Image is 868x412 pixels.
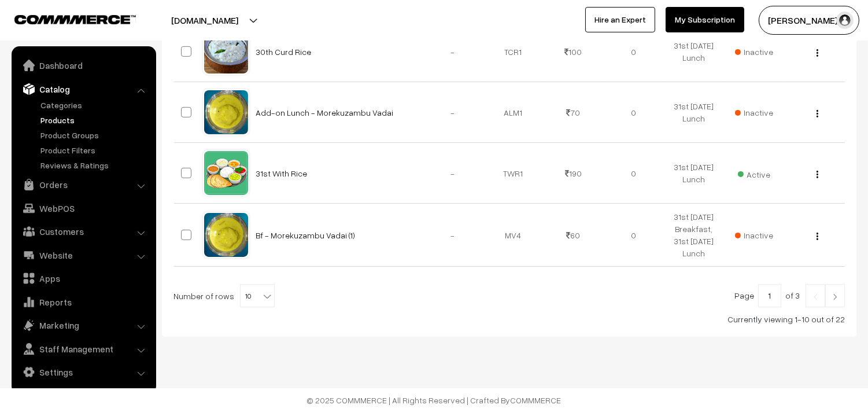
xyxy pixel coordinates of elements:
img: Right [830,293,840,300]
span: Number of rows [173,290,234,302]
a: Product Filters [38,144,152,156]
td: 31st [DATE] Lunch [664,143,724,204]
a: Customers [14,221,152,242]
td: 70 [543,82,603,143]
a: WebPOS [14,198,152,219]
span: Inactive [735,46,773,58]
button: [PERSON_NAME] s… [759,6,859,35]
a: Catalog [14,79,152,100]
a: Orders [14,174,152,195]
td: ALM1 [483,82,543,143]
a: Products [38,114,152,126]
a: COMMMERCE [14,12,116,25]
td: 31st [DATE] Breakfast, 31st [DATE] Lunch [664,204,724,267]
td: 0 [603,204,663,267]
a: Reviews & Ratings [38,159,152,171]
a: Hire an Expert [585,7,655,32]
td: 100 [543,21,603,82]
td: - [423,204,483,267]
img: Menu [817,110,818,117]
a: 31st With Rice [256,168,308,178]
span: Active [738,165,770,181]
td: - [423,21,483,82]
img: Menu [817,49,818,57]
a: Staff Management [14,339,152,359]
span: of 3 [785,290,800,300]
a: Product Groups [38,129,152,141]
a: Reports [14,292,152,312]
span: Inactive [735,106,773,119]
a: Apps [14,268,152,289]
td: 31st [DATE] Lunch [664,21,724,82]
span: Page [734,290,754,300]
td: MV4 [483,204,543,267]
a: Website [14,245,152,266]
a: My Subscription [666,7,744,32]
img: Menu [817,171,818,178]
td: TWR1 [483,143,543,204]
td: 0 [603,82,663,143]
a: Categories [38,99,152,111]
a: COMMMERCE [511,395,562,405]
img: COMMMERCE [14,15,136,24]
td: 31st [DATE] Lunch [664,82,724,143]
button: [DOMAIN_NAME] [131,6,279,35]
td: - [423,82,483,143]
a: Bf - Morekuzambu Vadai (1) [256,230,356,240]
a: Marketing [14,315,152,336]
img: Left [810,293,821,300]
img: Menu [817,233,818,240]
td: 0 [603,143,663,204]
span: 10 [241,285,274,308]
img: user [836,12,854,29]
span: 10 [240,284,275,307]
a: Add-on Lunch - Morekuzambu Vadai [256,108,394,117]
a: Dashboard [14,55,152,76]
a: Settings [14,362,152,382]
div: Currently viewing 1-10 out of 22 [173,313,845,325]
span: Inactive [735,229,773,241]
td: 0 [603,21,663,82]
td: - [423,143,483,204]
td: 60 [543,204,603,267]
td: TCR1 [483,21,543,82]
td: 190 [543,143,603,204]
a: 30th Curd Rice [256,47,312,57]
